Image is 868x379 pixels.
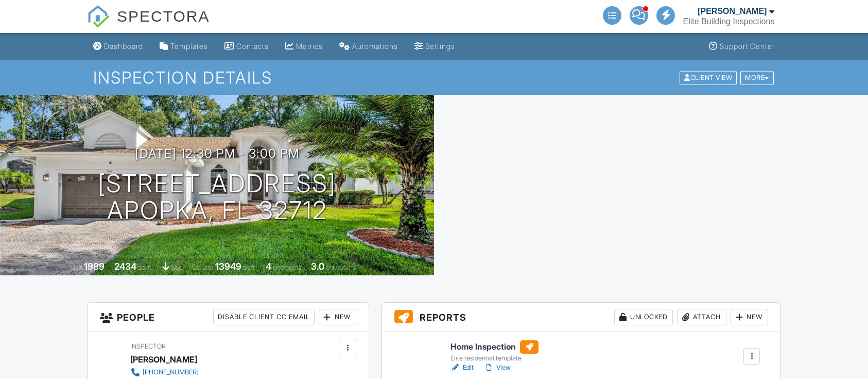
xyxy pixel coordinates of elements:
[450,340,539,354] h6: Home Inspection
[84,261,105,272] div: 1989
[740,71,774,85] div: More
[192,263,214,271] span: Lot Size
[484,362,511,373] a: View
[450,354,539,362] div: Elite residential template
[171,263,182,271] span: slab
[450,362,474,373] a: Edit
[243,263,256,271] span: sq.ft.
[117,5,210,27] span: SPECTORA
[130,352,197,367] div: [PERSON_NAME]
[236,42,269,51] div: Contacts
[352,42,398,51] div: Automations
[266,261,271,272] div: 4
[98,170,336,225] h1: [STREET_ADDRESS] Apopka, FL 32712
[326,263,355,271] span: bathrooms
[683,17,775,27] div: Elite Building Inspections
[89,37,147,56] a: Dashboard
[281,37,327,56] a: Metrics
[335,37,402,56] a: Automations (Advanced)
[273,263,301,271] span: bedrooms
[71,263,82,271] span: Built
[87,15,210,35] a: SPECTORA
[450,340,539,363] a: Home Inspection Elite residential template
[213,309,315,325] div: Disable Client CC Email
[143,368,199,376] div: [PHONE_NUMBER]
[93,69,774,87] h1: Inspection Details
[88,303,369,332] h3: People
[425,42,455,51] div: Settings
[720,42,775,51] div: Support Center
[382,303,781,332] h3: Reports
[410,37,459,56] a: Settings
[104,42,143,51] div: Dashboard
[220,37,273,56] a: Contacts
[698,6,767,17] div: [PERSON_NAME]
[731,309,768,325] div: New
[614,309,673,325] div: Unlocked
[87,5,110,28] img: The Best Home Inspection Software - Spectora
[155,37,212,56] a: Templates
[677,309,726,325] div: Attach
[130,367,300,377] a: [PHONE_NUMBER]
[130,342,166,350] span: Inspector
[296,42,323,51] div: Metrics
[311,261,324,272] div: 3.0
[680,71,737,85] div: Client View
[705,37,779,56] a: Support Center
[215,261,241,272] div: 13949
[679,73,739,81] a: Client View
[138,263,152,271] span: sq. ft.
[170,42,208,51] div: Templates
[114,261,136,272] div: 2434
[319,309,356,325] div: New
[135,146,300,160] h3: [DATE] 12:30 pm - 3:00 pm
